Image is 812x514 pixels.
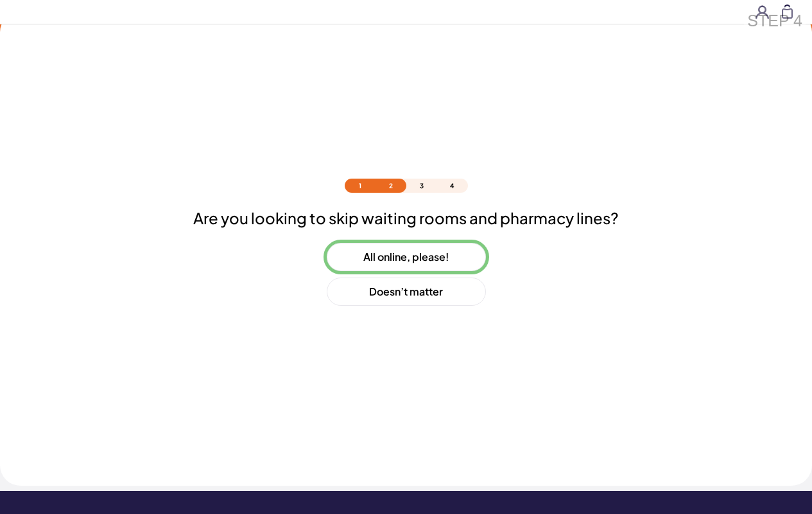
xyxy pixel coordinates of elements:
[744,6,806,35] div: STEP 4
[327,278,486,306] button: Doesn’t matter
[327,243,486,271] button: All online, please!
[406,179,437,193] li: 3
[437,179,468,193] li: 4
[345,179,376,193] li: 1
[193,208,619,227] h2: Are you looking to skip waiting rooms and pharmacy lines?
[376,179,406,193] li: 2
